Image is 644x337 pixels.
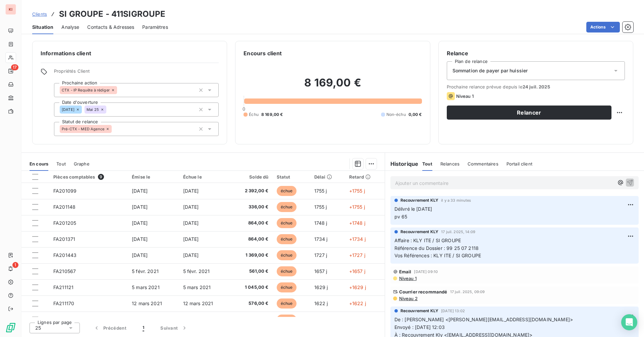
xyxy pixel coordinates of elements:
[447,106,611,120] button: Relancer
[349,174,381,180] div: Retard
[447,84,625,89] span: Prochaine relance prévue depuis le
[314,252,327,258] span: 1727 j
[314,300,328,306] span: 1622 j
[414,270,438,274] span: [DATE] 09:10
[183,284,211,290] span: 5 mars 2021
[234,252,269,259] span: 1 369,00 €
[53,300,74,306] span: FA211170
[183,317,213,322] span: 12 mars 2021
[74,161,90,166] span: Graphe
[468,161,498,166] span: Commentaires
[277,202,297,212] span: échue
[59,8,165,20] h3: SI GROUPE - 411SIGROUPE
[349,236,366,242] span: +1734 j
[234,236,269,243] span: 864,00 €
[450,290,485,294] span: 17 juil. 2025, 09:09
[132,236,148,242] span: [DATE]
[349,252,365,258] span: +1727 j
[277,298,297,309] span: échue
[452,67,528,74] span: Sommation de payer par huissier
[441,198,471,202] span: il y a 33 minutes
[183,204,199,210] span: [DATE]
[394,206,434,219] span: Délivré le [DATE] pv 65
[314,174,341,180] div: Délai
[277,234,297,244] span: échue
[117,87,122,93] input: Ajouter une valeur
[112,126,117,132] input: Ajouter une valeur
[62,108,74,112] span: [DATE]
[234,284,269,291] span: 1 045,00 €
[132,317,162,322] span: 12 mars 2021
[32,24,53,30] span: Situation
[234,204,269,210] span: 336,00 €
[349,284,366,290] span: +1629 j
[314,284,328,290] span: 1629 j
[183,174,226,180] div: Échue le
[441,230,475,234] span: 17 juil. 2025, 14:09
[132,284,160,290] span: 5 mars 2021
[349,220,365,226] span: +1748 j
[314,268,327,274] span: 1657 j
[440,161,460,166] span: Relances
[399,269,412,274] span: Email
[277,174,306,180] div: Statut
[53,204,75,210] span: FA201148
[5,322,16,333] img: Logo LeanPay
[243,106,245,112] span: 0
[400,197,438,203] span: Recouvrement KLY
[53,252,76,258] span: FA201443
[349,204,365,210] span: +1755 j
[586,22,620,32] button: Actions
[132,300,162,306] span: 12 mars 2021
[409,112,422,118] span: 0,00 €
[400,229,438,235] span: Recouvrement KLY
[441,309,465,313] span: [DATE] 13:02
[135,321,152,335] button: 1
[234,300,269,307] span: 576,00 €
[394,245,479,251] span: Référence du Dossier : 99 25 07 2118
[422,161,432,166] span: Tout
[132,220,148,226] span: [DATE]
[53,220,76,226] span: FA201205
[142,24,168,30] span: Paramètres
[53,317,74,322] span: FA211169
[523,84,550,89] span: 24 juil. 2025
[87,24,134,30] span: Contacts & Adresses
[277,250,297,260] span: échue
[30,161,48,166] span: En cours
[394,238,461,243] span: Affaire : KLY ITE / SI GROUPE
[398,276,417,281] span: Niveau 1
[183,268,210,274] span: 5 févr. 2021
[244,49,282,57] h6: Encours client
[400,308,438,314] span: Recouvrement KLY
[244,76,422,96] h2: 8 169,00 €
[53,174,124,180] div: Pièces comptables
[314,204,327,210] span: 1755 j
[398,296,418,301] span: Niveau 2
[314,188,327,194] span: 1755 j
[314,317,328,322] span: 1622 j
[277,186,297,196] span: échue
[234,188,269,194] span: 2 392,00 €
[61,24,79,30] span: Analyse
[85,321,135,335] button: Précédent
[277,266,297,276] span: échue
[11,64,18,70] span: 17
[87,108,99,112] span: Mai 25
[132,252,148,258] span: [DATE]
[349,300,366,306] span: +1622 j
[183,236,199,242] span: [DATE]
[234,220,269,226] span: 864,00 €
[385,160,419,168] h6: Historique
[621,314,637,330] div: Open Intercom Messenger
[132,188,148,194] span: [DATE]
[132,174,175,180] div: Émise le
[277,218,297,228] span: échue
[106,107,112,113] input: Ajouter une valeur
[53,268,76,274] span: FA210567
[132,204,148,210] span: [DATE]
[152,321,196,335] button: Suivant
[394,324,445,330] span: Envoyé : [DATE] 12:03
[456,93,474,99] span: Niveau 1
[447,49,625,57] h6: Relance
